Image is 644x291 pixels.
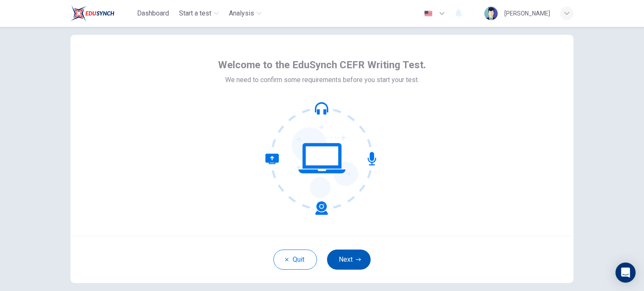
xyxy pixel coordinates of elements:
img: Profile picture [484,7,498,20]
button: Quit [273,250,317,270]
div: [PERSON_NAME] [504,8,550,18]
img: EduSynch logo [70,5,114,22]
span: Welcome to the EduSynch CEFR Writing Test. [218,58,426,72]
a: EduSynch logo [70,5,134,22]
button: Next [327,250,371,270]
span: Dashboard [137,8,169,18]
span: We need to confirm some requirements before you start your test. [225,75,419,85]
span: Start a test [179,8,211,18]
span: Analysis [229,8,254,18]
div: Open Intercom Messenger [615,263,636,283]
button: Start a test [176,6,222,21]
img: en [423,10,434,17]
button: Analysis [226,6,265,21]
button: Dashboard [134,6,172,21]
